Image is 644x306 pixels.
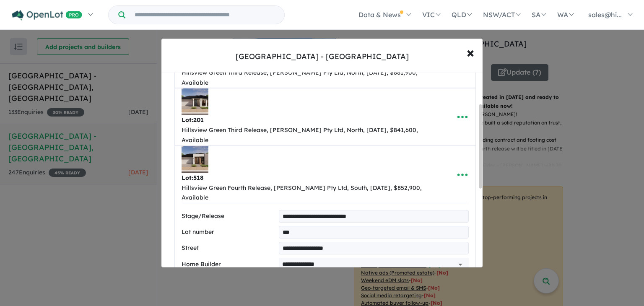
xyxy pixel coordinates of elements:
[467,43,474,61] span: ×
[182,146,208,173] img: Hillsview%20Green%20Estate%20-%20Angle%20Vale%20-%20Lot%20Lot%20518___1752456322.jpg
[182,125,443,145] div: Hillsview Green Third Release, [PERSON_NAME] Pty Ltd, North, [DATE], $841,600, Available
[193,116,204,124] span: 201
[12,10,82,21] img: Openlot PRO Logo White
[182,68,443,88] div: Hillsview Green Third Release, [PERSON_NAME] Pty Ltd, North, [DATE], $881,900, Available
[588,10,622,19] span: sales@hi...
[182,259,275,270] label: Home Builder
[127,6,283,24] input: Try estate name, suburb, builder or developer
[182,243,275,253] label: Street
[182,183,443,203] div: Hillsview Green Fourth Release, [PERSON_NAME] Pty Ltd, South, [DATE], $852,900, Available
[182,227,275,237] label: Lot number
[182,174,203,182] b: Lot:
[182,211,275,221] label: Stage/Release
[182,116,204,124] b: Lot:
[193,174,203,182] span: 518
[182,88,208,115] img: Hillsview%20Green%20Estate%20-%20Angle%20Vale%20-%20Lot%20Lot%20201___1749347392_1.jpg
[454,259,466,270] button: Open
[236,51,409,62] div: [GEOGRAPHIC_DATA] - [GEOGRAPHIC_DATA]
